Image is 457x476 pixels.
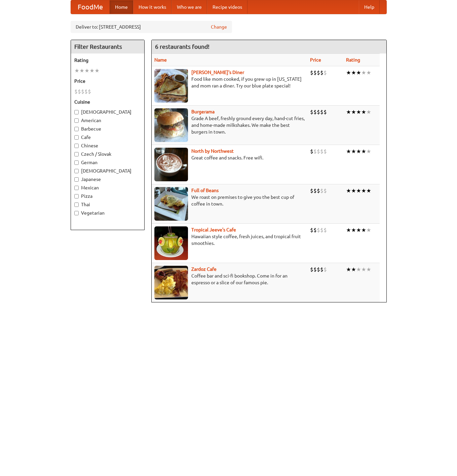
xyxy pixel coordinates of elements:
[74,135,79,140] input: Cafe
[71,0,110,14] a: FoodMe
[154,69,188,103] img: sallys.jpg
[317,148,320,155] li: $
[74,127,79,131] input: Barbecue
[155,43,210,50] ng-pluralize: 6 restaurants found!
[211,24,227,30] a: Change
[317,108,320,116] li: $
[71,40,144,53] h4: Filter Restaurants
[323,108,327,116] li: $
[346,57,360,63] a: Rating
[74,78,141,84] h5: Price
[320,226,323,234] li: $
[356,69,361,76] li: ★
[74,168,141,174] label: [DEMOGRAPHIC_DATA]
[191,227,236,232] a: Tropical Jeeve's Cafe
[313,69,317,76] li: $
[81,88,84,95] li: $
[74,144,79,148] input: Chinese
[191,109,215,114] a: Burgerama
[351,266,356,273] li: ★
[154,194,305,207] p: We roast on premises to give you the best cup of coffee in town.
[207,0,247,14] a: Recipe videos
[323,266,327,273] li: $
[320,69,323,76] li: $
[323,69,327,76] li: $
[356,108,361,116] li: ★
[74,88,78,95] li: $
[310,148,313,155] li: $
[366,148,371,155] li: ★
[74,142,141,149] label: Chinese
[313,226,317,234] li: $
[366,226,371,234] li: ★
[74,57,141,64] h5: Rating
[74,194,79,198] input: Pizza
[366,266,371,273] li: ★
[154,233,305,247] p: Hawaiian style coffee, fresh juices, and tropical fruit smoothies.
[191,266,217,272] a: Zardoz Cafe
[74,152,79,156] input: Czech / Slovak
[154,76,305,89] p: Food like mom cooked, if you grew up in [US_STATE] and mom ran a diner. Try our blue plate special!
[74,186,79,190] input: Mexican
[317,226,320,234] li: $
[71,21,232,33] div: Deliver to: [STREET_ADDRESS]
[366,69,371,76] li: ★
[356,266,361,273] li: ★
[110,0,133,14] a: Home
[361,187,366,194] li: ★
[346,148,351,155] li: ★
[320,266,323,273] li: $
[74,151,141,157] label: Czech / Slovak
[78,88,81,95] li: $
[320,148,323,155] li: $
[74,177,79,182] input: Japanese
[351,69,356,76] li: ★
[74,99,141,105] h5: Cuisine
[191,70,244,75] b: [PERSON_NAME]'s Diner
[313,148,317,155] li: $
[361,226,366,234] li: ★
[366,108,371,116] li: ★
[74,118,79,123] input: American
[191,188,219,193] a: Full of Beans
[310,69,313,76] li: $
[346,266,351,273] li: ★
[74,184,141,191] label: Mexican
[79,67,84,74] li: ★
[74,160,79,165] input: German
[317,69,320,76] li: $
[154,226,188,260] img: jeeves.jpg
[74,201,141,208] label: Thai
[351,226,356,234] li: ★
[74,210,141,216] label: Vegetarian
[346,108,351,116] li: ★
[313,266,317,273] li: $
[74,211,79,215] input: Vegetarian
[191,148,234,154] a: North by Northwest
[351,108,356,116] li: ★
[359,0,380,14] a: Help
[154,272,305,286] p: Coffee bar and sci-fi bookshop. Come in for an espresso or a slice of our famous pie.
[361,69,366,76] li: ★
[154,108,188,142] img: burgerama.jpg
[351,148,356,155] li: ★
[84,67,89,74] li: ★
[89,67,94,74] li: ★
[361,148,366,155] li: ★
[133,0,172,14] a: How it works
[366,187,371,194] li: ★
[74,176,141,183] label: Japanese
[154,154,305,161] p: Great coffee and snacks. Free wifi.
[74,169,79,173] input: [DEMOGRAPHIC_DATA]
[351,187,356,194] li: ★
[320,108,323,116] li: $
[346,226,351,234] li: ★
[356,226,361,234] li: ★
[310,266,313,273] li: $
[74,203,79,207] input: Thai
[74,117,141,124] label: American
